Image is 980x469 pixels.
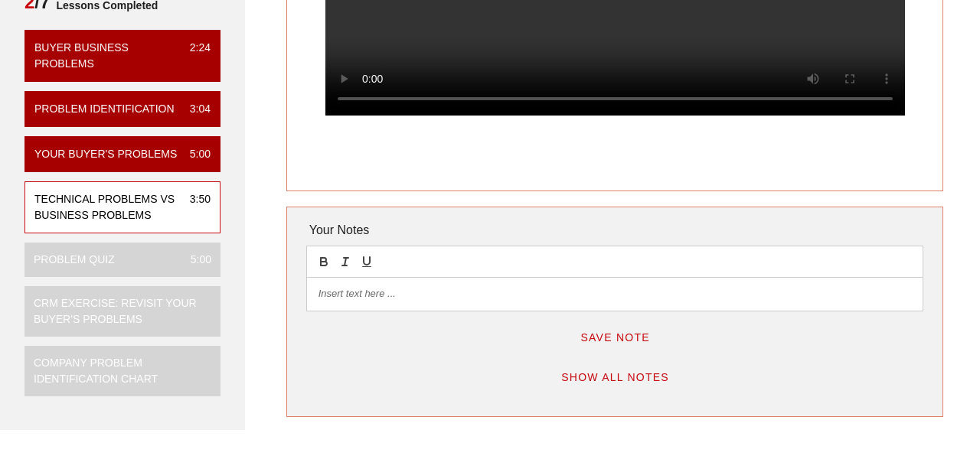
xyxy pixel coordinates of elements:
[178,191,211,223] div: 3:50
[34,355,199,387] div: Company Problem Identification Chart
[560,371,669,383] span: Show All Notes
[34,191,178,223] div: Technical Problems vs Business Problems
[34,252,115,268] div: Problem Quiz
[567,324,662,351] button: Save Note
[34,146,177,162] div: Your Buyer's Problems
[178,146,211,162] div: 5:00
[580,331,650,344] span: Save Note
[178,101,211,117] div: 3:04
[306,215,924,246] div: Your Notes
[34,295,199,327] div: CRM Exercise: Revisit Your Buyer's Problems
[178,252,211,268] div: 5:00
[34,40,178,72] div: Buyer Business Problems
[34,101,175,117] div: Problem Identification
[548,363,681,391] button: Show All Notes
[178,40,211,72] div: 2:24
